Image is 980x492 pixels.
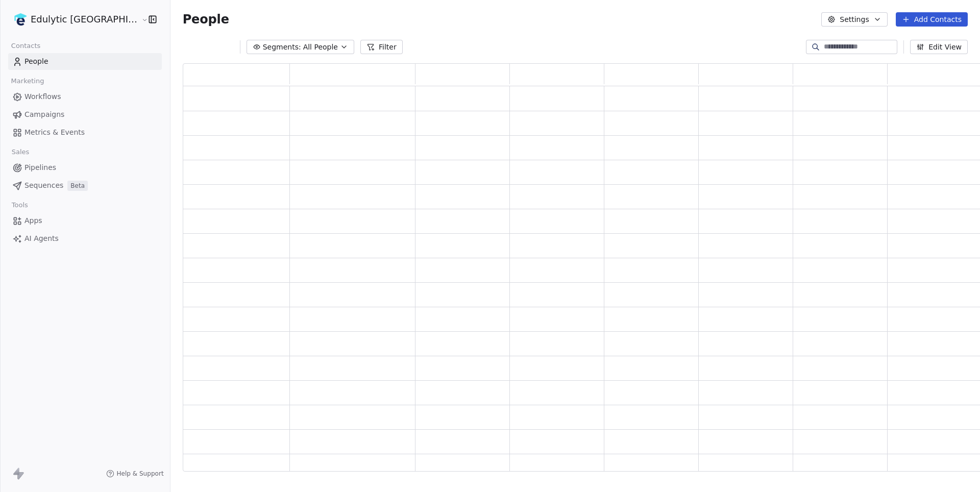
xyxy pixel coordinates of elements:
[24,127,85,138] span: Metrics & Events
[24,162,56,173] span: Pipelines
[12,11,135,28] button: Edulytic [GEOGRAPHIC_DATA]
[106,470,163,478] a: Help & Support
[8,230,162,247] a: AI Agents
[8,53,162,70] a: People
[24,91,61,102] span: Workflows
[360,40,403,54] button: Filter
[24,233,59,244] span: AI Agents
[263,42,301,53] span: Segments:
[7,73,48,89] span: Marketing
[8,177,162,194] a: SequencesBeta
[183,12,229,27] span: People
[8,88,162,105] a: Workflows
[116,470,163,478] span: Help & Support
[24,56,48,67] span: People
[896,12,968,27] button: Add Contacts
[910,40,968,54] button: Edit View
[7,38,45,54] span: Contacts
[7,198,32,213] span: Tools
[8,159,162,176] a: Pipelines
[821,12,887,27] button: Settings
[303,42,338,53] span: All People
[24,215,42,226] span: Apps
[8,124,162,141] a: Metrics & Events
[7,144,34,160] span: Sales
[8,212,162,229] a: Apps
[8,106,162,123] a: Campaigns
[24,180,63,191] span: Sequences
[31,13,139,26] span: Edulytic [GEOGRAPHIC_DATA]
[67,181,88,191] span: Beta
[24,109,64,120] span: Campaigns
[14,13,27,26] img: edulytic-mark-retina.png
